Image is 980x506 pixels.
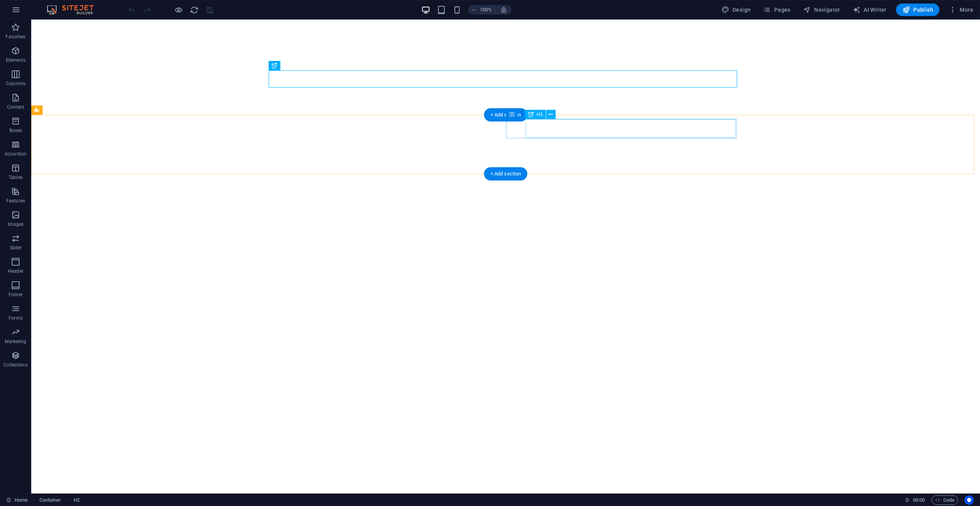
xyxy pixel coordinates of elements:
[722,6,751,14] span: Design
[9,174,23,181] p: Tables
[39,495,61,505] span: Click to select. Double-click to edit
[39,495,80,505] nav: breadcrumb
[853,6,887,14] span: AI Writer
[480,5,492,14] h6: 100%
[9,315,23,321] p: Forms
[537,112,543,117] span: H3
[905,495,925,505] h6: Session time
[5,34,25,40] p: Favorites
[6,495,28,505] a: Click to cancel selection. Double-click to open Pages
[73,495,80,505] span: Click to select. Double-click to edit
[946,4,976,16] button: More
[850,4,890,16] button: AI Writer
[9,291,23,298] p: Footer
[484,108,527,122] div: + Add section
[7,104,24,110] p: Content
[468,5,496,14] button: 100%
[896,4,939,16] button: Publish
[174,5,183,14] button: Click here to leave preview mode and continue editing
[6,198,25,204] p: Features
[913,495,925,505] span: 00 00
[763,6,790,14] span: Pages
[718,4,754,16] div: Design (Ctrl+Alt+Y)
[949,6,973,14] span: More
[5,151,27,157] p: Accordion
[10,245,22,251] p: Slider
[935,495,955,505] span: Code
[800,4,843,16] button: Navigator
[484,167,527,181] div: + Add section
[500,6,507,13] i: On resize automatically adjust zoom level to fit chosen device.
[4,362,27,368] p: Collections
[803,6,840,14] span: Navigator
[918,497,919,503] span: :
[902,6,933,14] span: Publish
[8,221,24,227] p: Images
[718,4,754,16] button: Design
[190,5,199,14] i: Reload page
[6,57,26,63] p: Elements
[45,5,103,14] img: Editor Logo
[932,495,958,505] button: Code
[9,127,22,134] p: Boxes
[8,268,23,274] p: Header
[760,4,793,16] button: Pages
[6,80,25,87] p: Columns
[5,338,26,345] p: Marketing
[964,495,974,505] button: Usercentrics
[189,5,199,14] button: reload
